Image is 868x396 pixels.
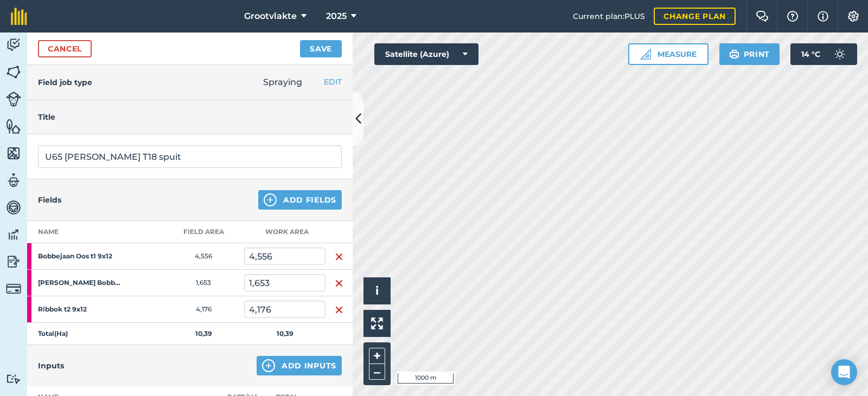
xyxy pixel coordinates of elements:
button: EDIT [324,76,342,88]
span: Spraying [263,77,302,87]
strong: Bobbejaan Oos t1 9x12 [38,252,123,261]
span: 2025 [326,10,347,23]
td: 4,176 [163,296,244,323]
button: i [363,277,391,304]
button: Add Fields [258,190,342,210]
img: Ruler icon [640,49,651,60]
a: Change plan [654,8,736,25]
button: Add Inputs [257,356,342,375]
th: Work area [244,221,325,243]
img: svg+xml;base64,PD94bWwgdmVyc2lvbj0iMS4wIiBlbmNvZGluZz0idXRmLTgiPz4KPCEtLSBHZW5lcmF0b3I6IEFkb2JlIE... [6,281,21,296]
img: svg+xml;base64,PD94bWwgdmVyc2lvbj0iMS4wIiBlbmNvZGluZz0idXRmLTgiPz4KPCEtLSBHZW5lcmF0b3I6IEFkb2JlIE... [6,226,21,243]
img: A question mark icon [786,11,799,22]
img: svg+xml;base64,PD94bWwgdmVyc2lvbj0iMS4wIiBlbmNvZGluZz0idXRmLTgiPz4KPCEtLSBHZW5lcmF0b3I6IEFkb2JlIE... [6,92,21,107]
img: svg+xml;base64,PHN2ZyB4bWxucz0iaHR0cDovL3d3dy53My5vcmcvMjAwMC9zdmciIHdpZHRoPSIxOSIgaGVpZ2h0PSIyNC... [729,48,739,61]
span: 14 ° C [801,43,820,65]
td: 4,556 [163,243,244,270]
img: svg+xml;base64,PHN2ZyB4bWxucz0iaHR0cDovL3d3dy53My5vcmcvMjAwMC9zdmciIHdpZHRoPSI1NiIgaGVpZ2h0PSI2MC... [6,145,21,161]
h4: Field job type [38,76,92,88]
span: Current plan : PLUS [573,10,645,22]
strong: Ribbok t2 9x12 [38,305,123,314]
span: i [375,284,379,297]
img: fieldmargin Logo [11,8,27,25]
img: svg+xml;base64,PD94bWwgdmVyc2lvbj0iMS4wIiBlbmNvZGluZz0idXRmLTgiPz4KPCEtLSBHZW5lcmF0b3I6IEFkb2JlIE... [829,43,851,65]
strong: [PERSON_NAME] Bobbejaan UieC [38,278,123,287]
span: Grootvlakte [244,10,297,23]
strong: 10,39 [195,329,212,337]
button: Satellite (Azure) [374,43,478,65]
img: Two speech bubbles overlapping with the left bubble in the forefront [756,11,769,22]
img: svg+xml;base64,PHN2ZyB4bWxucz0iaHR0cDovL3d3dy53My5vcmcvMjAwMC9zdmciIHdpZHRoPSIxNyIgaGVpZ2h0PSIxNy... [818,10,828,23]
h4: Title [38,111,342,123]
strong: Total ( Ha ) [38,329,68,337]
td: 1,653 [163,270,244,296]
img: svg+xml;base64,PD94bWwgdmVyc2lvbj0iMS4wIiBlbmNvZGluZz0idXRmLTgiPz4KPCEtLSBHZW5lcmF0b3I6IEFkb2JlIE... [6,199,21,216]
img: svg+xml;base64,PHN2ZyB4bWxucz0iaHR0cDovL3d3dy53My5vcmcvMjAwMC9zdmciIHdpZHRoPSIxNCIgaGVpZ2h0PSIyNC... [264,193,277,206]
button: + [369,348,385,364]
img: svg+xml;base64,PHN2ZyB4bWxucz0iaHR0cDovL3d3dy53My5vcmcvMjAwMC9zdmciIHdpZHRoPSI1NiIgaGVpZ2h0PSI2MC... [6,64,21,80]
img: svg+xml;base64,PD94bWwgdmVyc2lvbj0iMS4wIiBlbmNvZGluZz0idXRmLTgiPz4KPCEtLSBHZW5lcmF0b3I6IEFkb2JlIE... [6,37,21,53]
img: svg+xml;base64,PHN2ZyB4bWxucz0iaHR0cDovL3d3dy53My5vcmcvMjAwMC9zdmciIHdpZHRoPSIxNCIgaGVpZ2h0PSIyNC... [262,359,275,372]
th: Name [27,221,163,243]
h4: Inputs [38,360,64,372]
a: Cancel [38,40,92,57]
img: svg+xml;base64,PD94bWwgdmVyc2lvbj0iMS4wIiBlbmNvZGluZz0idXRmLTgiPz4KPCEtLSBHZW5lcmF0b3I6IEFkb2JlIE... [6,254,21,270]
img: A cog icon [847,11,860,22]
h4: Fields [38,194,61,206]
img: svg+xml;base64,PD94bWwgdmVyc2lvbj0iMS4wIiBlbmNvZGluZz0idXRmLTgiPz4KPCEtLSBHZW5lcmF0b3I6IEFkb2JlIE... [6,374,21,384]
img: svg+xml;base64,PD94bWwgdmVyc2lvbj0iMS4wIiBlbmNvZGluZz0idXRmLTgiPz4KPCEtLSBHZW5lcmF0b3I6IEFkb2JlIE... [6,172,21,189]
button: Save [300,40,342,57]
button: – [369,364,385,380]
img: svg+xml;base64,PHN2ZyB4bWxucz0iaHR0cDovL3d3dy53My5vcmcvMjAwMC9zdmciIHdpZHRoPSIxNiIgaGVpZ2h0PSIyNC... [335,277,343,290]
button: 14 °C [790,43,857,65]
img: svg+xml;base64,PHN2ZyB4bWxucz0iaHR0cDovL3d3dy53My5vcmcvMjAwMC9zdmciIHdpZHRoPSIxNiIgaGVpZ2h0PSIyNC... [335,303,343,316]
button: Print [719,43,780,65]
input: What needs doing? [38,145,342,168]
img: Four arrows, one pointing top left, one top right, one bottom right and the last bottom left [371,317,383,329]
img: svg+xml;base64,PHN2ZyB4bWxucz0iaHR0cDovL3d3dy53My5vcmcvMjAwMC9zdmciIHdpZHRoPSI1NiIgaGVpZ2h0PSI2MC... [6,118,21,134]
th: Field Area [163,221,244,243]
button: Measure [628,43,709,65]
div: Open Intercom Messenger [831,359,857,385]
strong: 10,39 [277,329,293,337]
img: svg+xml;base64,PHN2ZyB4bWxucz0iaHR0cDovL3d3dy53My5vcmcvMjAwMC9zdmciIHdpZHRoPSIxNiIgaGVpZ2h0PSIyNC... [335,250,343,263]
